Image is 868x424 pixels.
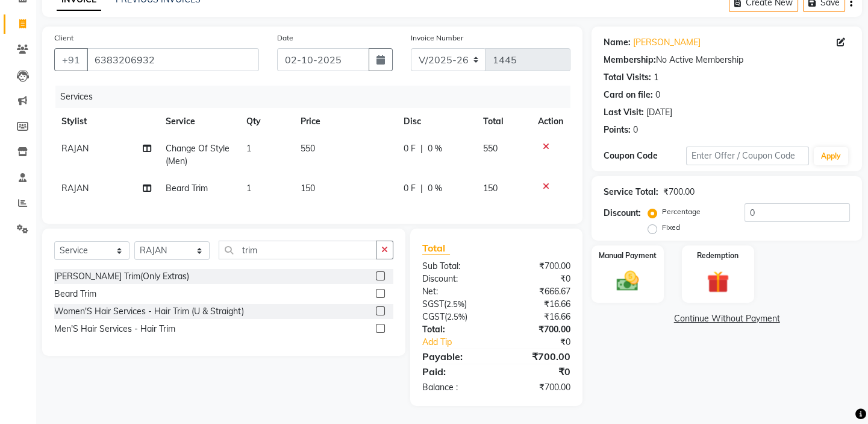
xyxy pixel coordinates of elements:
[610,268,646,294] img: _cash.svg
[446,299,464,309] span: 2.5%
[496,298,579,311] div: ₹16.66
[396,108,475,135] th: Disc
[55,86,579,108] div: Services
[427,182,442,195] span: 0 %
[496,364,579,379] div: ₹0
[447,312,465,321] span: 2.5%
[604,54,850,66] div: No Active Membership
[403,142,415,155] span: 0 F
[239,108,293,135] th: Qty
[420,182,422,195] span: |
[413,311,496,323] div: ( )
[483,183,498,194] span: 150
[54,305,244,318] div: Women'S Hair Services - Hair Trim (U & Straight)
[604,150,685,162] div: Coupon Code
[604,54,656,66] div: Membership:
[413,349,496,364] div: Payable:
[403,182,415,195] span: 0 F
[413,323,496,336] div: Total:
[599,250,657,261] label: Manual Payment
[301,143,315,154] span: 550
[293,108,396,135] th: Price
[87,48,259,71] input: Search by Name/Mobile/Email/Code
[61,183,89,194] span: RAJAN
[531,108,570,135] th: Action
[277,33,293,43] label: Date
[604,124,631,136] div: Points:
[604,186,658,198] div: Service Total:
[496,349,579,364] div: ₹700.00
[413,336,510,349] a: Add Tip
[814,147,848,165] button: Apply
[54,270,189,283] div: [PERSON_NAME] Trim(Only Extras)
[411,33,463,43] label: Invoice Number
[496,260,579,273] div: ₹700.00
[697,250,738,261] label: Redemption
[662,206,701,217] label: Percentage
[496,273,579,285] div: ₹0
[496,381,579,394] div: ₹700.00
[633,36,701,49] a: [PERSON_NAME]
[54,288,96,300] div: Beard Trim
[604,106,644,119] div: Last Visit:
[54,48,88,71] button: +91
[54,33,73,43] label: Client
[301,183,315,194] span: 150
[510,336,579,349] div: ₹0
[422,242,450,255] span: Total
[700,268,736,296] img: _gift.svg
[594,312,860,325] a: Continue Without Payment
[604,89,653,101] div: Card on file:
[654,71,658,84] div: 1
[604,36,631,49] div: Name:
[427,142,442,155] span: 0 %
[246,183,251,194] span: 1
[655,89,660,101] div: 0
[422,299,444,309] span: SGST
[413,298,496,311] div: ( )
[483,143,498,154] span: 550
[158,108,239,135] th: Service
[663,186,695,198] div: ₹700.00
[413,260,496,273] div: Sub Total:
[219,241,376,259] input: Search or Scan
[413,381,496,394] div: Balance :
[604,71,651,84] div: Total Visits:
[246,143,251,154] span: 1
[413,364,496,379] div: Paid:
[686,147,809,165] input: Enter Offer / Coupon Code
[604,207,641,220] div: Discount:
[54,108,158,135] th: Stylist
[420,142,422,155] span: |
[662,222,680,233] label: Fixed
[496,285,579,298] div: ₹666.67
[166,183,208,194] span: Beard Trim
[646,106,672,119] div: [DATE]
[476,108,531,135] th: Total
[413,285,496,298] div: Net:
[496,323,579,336] div: ₹700.00
[422,311,445,322] span: CGST
[166,143,229,166] span: Change Of Style (Men)
[413,273,496,285] div: Discount:
[633,124,638,136] div: 0
[54,323,175,335] div: Men'S Hair Services - Hair Trim
[61,143,89,154] span: RAJAN
[496,311,579,323] div: ₹16.66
